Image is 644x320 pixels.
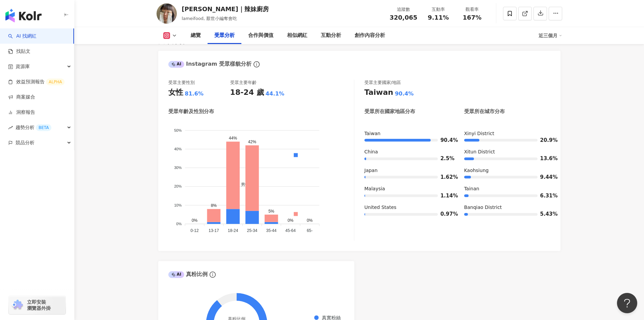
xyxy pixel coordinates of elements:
[440,156,451,161] span: 2.5%
[182,5,269,13] div: [PERSON_NAME]｜辣妹廚房
[617,293,637,313] iframe: Help Scout Beacon - Open
[390,14,418,21] span: 320,065
[287,31,307,40] div: 相似網紅
[464,108,505,115] div: 受眾所在城市分布
[440,212,451,217] span: 0.97%
[11,300,24,311] img: chrome extension
[5,9,42,22] img: logo
[307,228,312,233] tspan: 65-
[9,296,66,314] a: chrome extension立即安裝 瀏覽器外掛
[426,6,451,13] div: 互動率
[428,14,449,21] span: 9.11%
[214,31,235,40] div: 受眾分析
[209,228,219,233] tspan: 13-17
[190,228,198,233] tspan: 0-12
[230,87,264,98] div: 18-24 歲
[168,80,195,86] div: 受眾主要性別
[539,30,562,41] div: 近三個月
[8,79,65,85] a: 效益預測報告ALPHA
[174,147,182,151] tspan: 40%
[440,138,451,143] span: 90.4%
[285,228,296,233] tspan: 45-64
[540,138,550,143] span: 20.9%
[191,31,201,40] div: 總覽
[182,16,237,21] span: lameifood, 厭世小編奪會吃
[464,167,550,174] div: Kaohsiung
[168,87,183,98] div: 女性
[8,48,30,55] a: 找貼文
[236,182,249,187] span: 男性
[364,186,451,192] div: Malaysia
[266,90,285,98] div: 44.1%
[168,61,185,68] div: AI
[209,271,217,279] span: info-circle
[185,90,204,98] div: 81.6%
[464,186,550,192] div: Tainan
[36,124,51,131] div: BETA
[364,130,451,137] div: Taiwan
[364,87,393,98] div: Taiwan
[168,108,214,115] div: 受眾年齡及性別分布
[253,60,261,68] span: info-circle
[168,271,208,278] div: 真粉比例
[8,33,37,40] a: searchAI 找網紅
[464,130,550,137] div: Xinyi District
[248,31,273,40] div: 合作與價值
[247,228,257,233] tspan: 25-34
[228,228,238,233] tspan: 18-24
[8,109,35,116] a: 洞察報告
[16,120,51,135] span: 趨勢分析
[440,193,451,198] span: 1.14%
[540,175,550,180] span: 9.44%
[8,125,13,130] span: rise
[27,299,51,311] span: 立即安裝 瀏覽器外掛
[364,204,451,211] div: United States
[168,271,185,278] div: AI
[364,108,415,115] div: 受眾所在國家地區分布
[157,3,177,24] img: KOL Avatar
[174,128,182,132] tspan: 50%
[176,222,182,226] tspan: 0%
[321,31,341,40] div: 互動分析
[174,203,182,207] tspan: 10%
[540,193,550,198] span: 6.31%
[540,156,550,161] span: 13.6%
[364,80,401,86] div: 受眾主要國家/地區
[8,94,35,101] a: 商案媒合
[464,149,550,155] div: Xitun District
[266,228,277,233] tspan: 35-44
[459,6,485,13] div: 觀看率
[230,80,257,86] div: 受眾主要年齡
[168,60,252,68] div: Instagram 受眾樣貌分析
[395,90,414,98] div: 90.4%
[390,6,418,13] div: 追蹤數
[174,184,182,188] tspan: 20%
[16,59,30,74] span: 資源庫
[364,167,451,174] div: Japan
[540,212,550,217] span: 5.43%
[355,31,385,40] div: 創作內容分析
[364,149,451,155] div: China
[463,14,482,21] span: 167%
[440,175,451,180] span: 1.62%
[464,204,550,211] div: Banqiao District
[16,135,34,150] span: 競品分析
[174,166,182,170] tspan: 30%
